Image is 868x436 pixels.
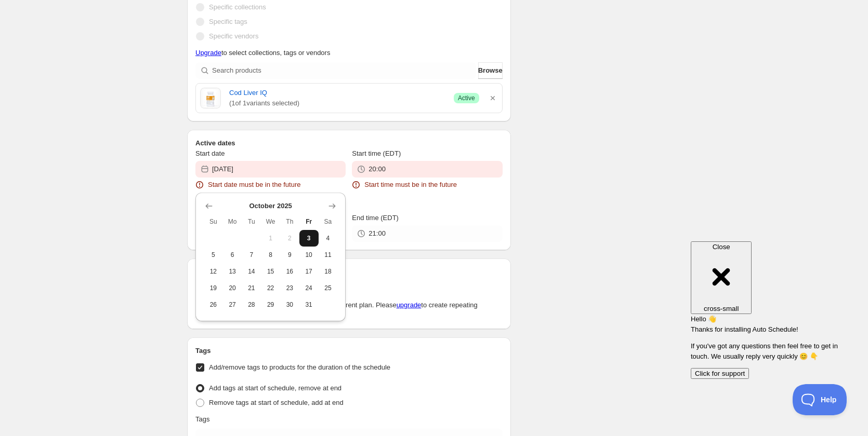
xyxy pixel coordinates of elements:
[242,280,261,296] button: Tuesday October 21 2025
[209,363,390,371] span: Add/remove tags to products for the duration of the schedule
[364,180,457,190] span: Start time must be in the future
[299,263,319,280] button: Friday October 17 2025
[242,247,261,263] button: Tuesday October 7 2025
[284,284,295,292] span: 23
[242,263,261,280] button: Tuesday October 14 2025
[195,267,503,277] h2: Repeating
[209,32,258,40] span: Specific vendors
[284,251,295,259] span: 9
[280,213,299,230] th: Thursday
[304,284,314,292] span: 24
[223,263,242,280] button: Monday October 13 2025
[397,301,422,309] a: upgrade
[261,296,280,313] button: Wednesday October 29 2025
[227,267,238,276] span: 13
[458,94,475,102] span: Active
[299,230,319,247] button: Today Friday October 3 2025
[280,247,299,263] button: Thursday October 9 2025
[195,346,503,356] h2: Tags
[319,247,338,263] button: Saturday October 11 2025
[261,280,280,296] button: Wednesday October 22 2025
[323,251,334,259] span: 11
[242,213,261,230] th: Tuesday
[299,296,319,313] button: Friday October 31 2025
[242,296,261,313] button: Tuesday October 28 2025
[227,251,238,259] span: 6
[261,247,280,263] button: Wednesday October 8 2025
[284,267,295,276] span: 16
[265,217,276,226] span: We
[323,234,334,242] span: 4
[319,280,338,296] button: Saturday October 25 2025
[319,230,338,247] button: Saturday October 4 2025
[223,213,242,230] th: Monday
[304,301,314,309] span: 31
[204,213,223,230] th: Sunday
[686,230,853,384] iframe: Help Scout Beacon - Messages and Notifications
[204,296,223,313] button: Sunday October 26 2025
[212,62,476,79] input: Search products
[478,62,503,79] button: Browse
[223,296,242,313] button: Monday October 27 2025
[204,263,223,280] button: Sunday October 12 2025
[284,301,295,309] span: 30
[208,267,219,276] span: 12
[195,49,221,57] a: Upgrade
[195,414,209,425] p: Tags
[246,251,257,259] span: 7
[227,301,238,309] span: 27
[280,230,299,247] button: Thursday October 2 2025
[280,280,299,296] button: Thursday October 23 2025
[209,384,341,392] span: Add tags at start of schedule, remove at end
[246,284,257,292] span: 21
[265,234,276,242] span: 1
[352,214,399,222] span: End time (EDT)
[204,247,223,263] button: Sunday October 5 2025
[229,98,445,108] span: ( 1 of 1 variants selected)
[325,199,339,213] button: Show next month, November 2025
[209,3,266,11] span: Specific collections
[304,234,314,242] span: 3
[227,284,238,292] span: 20
[304,251,314,259] span: 10
[299,247,319,263] button: Friday October 10 2025
[319,263,338,280] button: Saturday October 18 2025
[195,48,503,58] p: to select collections, tags or vendors
[261,230,280,247] button: Wednesday October 1 2025
[246,217,257,226] span: Tu
[204,280,223,296] button: Sunday October 19 2025
[208,217,219,226] span: Su
[261,213,280,230] th: Wednesday
[323,284,334,292] span: 25
[229,88,445,98] a: Cod Liver IQ
[265,284,276,292] span: 22
[280,263,299,280] button: Thursday October 16 2025
[478,65,503,76] span: Browse
[209,18,247,25] span: Specific tags
[265,251,276,259] span: 8
[352,149,401,157] span: Start time (EDT)
[208,251,219,259] span: 5
[284,217,295,226] span: Th
[304,217,314,226] span: Fr
[227,217,238,226] span: Mo
[195,138,503,148] h2: Active dates
[299,280,319,296] button: Friday October 24 2025
[223,247,242,263] button: Monday October 6 2025
[209,399,344,406] span: Remove tags at start of schedule, add at end
[208,301,219,309] span: 26
[246,267,257,276] span: 14
[299,213,319,230] th: Friday
[265,267,276,276] span: 15
[265,301,276,309] span: 29
[304,267,314,276] span: 17
[208,284,219,292] span: 19
[223,280,242,296] button: Monday October 20 2025
[261,263,280,280] button: Wednesday October 15 2025
[202,199,216,213] button: Show previous month, September 2025
[284,234,295,242] span: 2
[195,149,225,157] span: Start date
[208,180,301,190] span: Start date must be in the future
[323,267,334,276] span: 18
[323,217,334,226] span: Sa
